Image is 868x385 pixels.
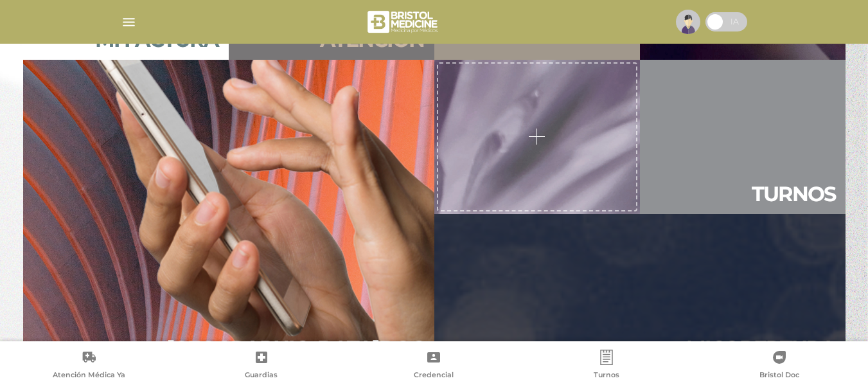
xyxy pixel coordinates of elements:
[53,370,125,382] span: Atención Médica Ya
[759,370,799,382] span: Bristol Doc
[121,14,137,30] img: Cober_menu-lines-white.svg
[348,350,520,382] a: Credencial
[520,350,693,382] a: Turnos
[434,214,846,368] a: Micobertura
[686,336,835,361] h2: Mi cober tura
[175,350,348,382] a: Guardias
[366,6,442,37] img: bristol-medicine-blanco.png
[166,336,424,361] h2: [GEOGRAPHIC_DATA] doc
[594,370,619,382] span: Turnos
[676,10,700,34] img: profile-placeholder.svg
[640,60,846,214] a: Turnos
[23,60,434,368] a: [GEOGRAPHIC_DATA]doc
[245,370,278,382] span: Guardias
[752,182,835,206] h2: Tur nos
[414,370,454,382] span: Credencial
[3,350,175,382] a: Atención Médica Ya
[693,350,865,382] a: Bristol Doc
